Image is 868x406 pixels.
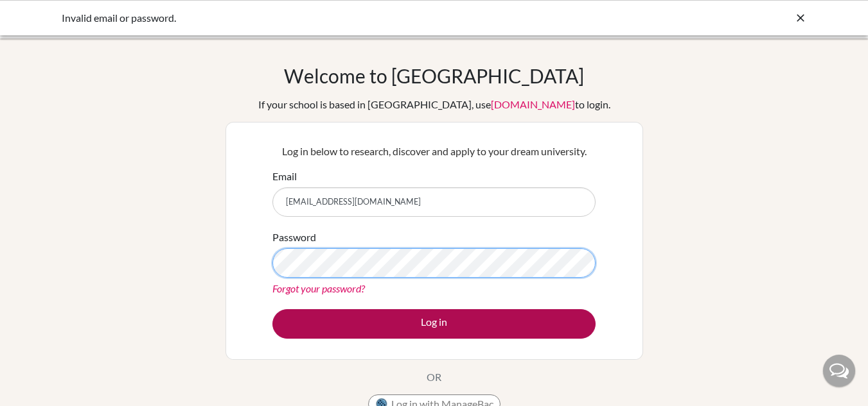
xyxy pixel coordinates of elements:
p: Log in below to research, discover and apply to your dream university. [272,144,596,159]
label: Password [272,230,316,245]
a: [DOMAIN_NAME] [491,98,575,110]
a: Forgot your password? [272,282,365,294]
label: Email [272,169,297,184]
div: If your school is based in [GEOGRAPHIC_DATA], use to login. [258,97,610,112]
p: OR [427,369,441,385]
span: Help [29,9,55,21]
div: Invalid email or password. [62,10,614,26]
h1: Welcome to [GEOGRAPHIC_DATA] [284,64,584,87]
button: Log in [272,309,596,339]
